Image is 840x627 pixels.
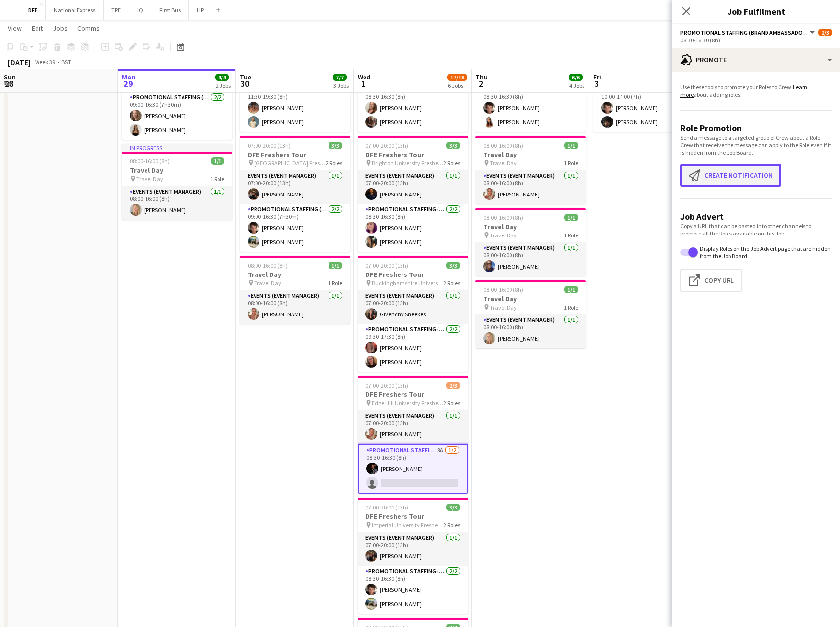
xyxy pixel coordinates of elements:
span: 08:00-16:00 (8h) [483,142,523,149]
button: National Express [46,0,104,20]
h3: Role Promotion [680,122,832,134]
app-job-card: In progress08:00-16:00 (8h)1/1Travel Day Travel Day1 RoleEvents (Event Manager)1/108:00-16:00 (8h... [122,144,232,220]
div: 3 Jobs [333,82,349,89]
app-card-role: Promotional Staffing (Brand Ambassadors)2/209:30-17:30 (8h)[PERSON_NAME][PERSON_NAME] [358,324,468,372]
h3: Travel Day [122,166,232,175]
span: 2 Roles [443,521,460,529]
span: Thu [475,73,488,81]
span: 2 [474,78,488,89]
app-card-role: Events (Event Manager)1/108:00-16:00 (8h)[PERSON_NAME] [475,314,586,348]
app-job-card: 07:00-20:00 (13h)3/3DFE Freshers Tour Imperial University Freshers Fair2 RolesEvents (Event Manag... [358,498,468,614]
span: 3 [592,78,601,89]
h3: Travel Day [475,294,586,303]
span: 1/1 [564,286,578,293]
button: HP [189,0,212,20]
span: 07:00-20:00 (13h) [365,262,408,269]
app-card-role: Events (Event Manager)1/107:00-20:00 (13h)[PERSON_NAME] [358,532,468,566]
span: 1 Role [328,279,342,287]
h3: DFE Freshers Tour [358,390,468,399]
span: Buckinghamshire University Freshers Fair [372,279,443,287]
app-job-card: 07:00-20:00 (13h)3/3DFE Freshers Tour [GEOGRAPHIC_DATA] Freshers Fair2 RolesEvents (Event Manager... [240,136,350,252]
div: [DATE] [8,57,31,67]
span: Imperial University Freshers Fair [372,521,443,529]
h3: Job Fulfilment [672,5,840,18]
h3: DFE Freshers Tour [358,270,468,279]
button: First Bus [151,0,189,20]
span: 08:00-16:00 (8h) [130,157,170,165]
app-card-role: Promotional Staffing (Brand Ambassadors)2/209:00-16:30 (7h30m)[PERSON_NAME][PERSON_NAME] [122,92,232,140]
span: Jobs [53,24,68,33]
a: Learn more [680,83,807,98]
app-card-role: Promotional Staffing (Brand Ambassadors)2/208:30-16:30 (8h)[PERSON_NAME][PERSON_NAME] [358,84,468,132]
app-card-role: Promotional Staffing (Brand Ambassadors)2/208:30-16:30 (8h)[PERSON_NAME][PERSON_NAME] [358,204,468,252]
span: Edge Hill University Freshers Fair [372,399,443,407]
div: 07:00-20:00 (13h)3/3DFE Freshers Tour Buckinghamshire University Freshers Fair2 RolesEvents (Even... [358,256,468,372]
span: 07:00-20:00 (13h) [248,142,291,149]
span: 2 Roles [443,399,460,407]
app-card-role: Events (Event Manager)1/107:00-20:00 (13h)[PERSON_NAME] [240,170,350,204]
h3: Travel Day [240,270,350,279]
app-card-role: Promotional Staffing (Brand Ambassadors)2/208:30-16:30 (8h)[PERSON_NAME][PERSON_NAME] [358,566,468,614]
app-card-role: Promotional Staffing (Brand Ambassadors)8A1/208:30-16:30 (8h)[PERSON_NAME] [358,444,468,494]
span: Edit [32,24,43,33]
span: Tue [240,73,251,81]
button: Create notification [680,164,781,187]
span: 7/7 [333,74,347,81]
span: Week 39 [33,58,57,66]
span: Brighton University Freshers Fair [372,159,443,167]
span: Promotional Staffing (Brand Ambassadors) [680,29,808,36]
a: Edit [28,22,47,35]
app-card-role: Events (Event Manager)1/108:00-16:00 (8h)[PERSON_NAME] [122,186,232,220]
span: View [8,24,22,33]
span: Travel Day [490,159,517,167]
a: Jobs [49,22,72,35]
span: 08:00-16:00 (8h) [248,262,288,269]
button: Promotional Staffing (Brand Ambassadors) [680,29,816,36]
app-job-card: 08:00-16:00 (8h)1/1Travel Day Travel Day1 RoleEvents (Event Manager)1/108:00-16:00 (8h)[PERSON_NAME] [475,280,586,348]
app-job-card: 08:00-16:00 (8h)1/1Travel Day Travel Day1 RoleEvents (Event Manager)1/108:00-16:00 (8h)[PERSON_NAME] [240,256,350,324]
h3: Job Advert [680,211,832,222]
p: Send a message to a targeted group of Crew about a Role. Crew that receive the message can apply ... [680,134,832,156]
div: Promote [672,48,840,72]
h3: Travel Day [475,150,586,159]
span: 1 Role [564,304,578,311]
app-job-card: 08:00-16:00 (8h)1/1Travel Day Travel Day1 RoleEvents (Event Manager)1/108:00-16:00 (8h)[PERSON_NAME] [475,136,586,204]
span: 1/1 [564,142,578,149]
span: 07:00-20:00 (13h) [365,142,408,149]
app-job-card: 07:00-20:00 (13h)2/3DFE Freshers Tour Edge Hill University Freshers Fair2 RolesEvents (Event Mana... [358,376,468,494]
div: In progress [122,144,232,152]
app-card-role: Promotional Staffing (Brand Ambassadors)2/210:00-17:00 (7h)[PERSON_NAME][PERSON_NAME] [593,84,704,132]
h3: DFE Freshers Tour [358,512,468,521]
button: TPE [104,0,129,20]
div: 4 Jobs [569,82,584,89]
span: 07:00-20:00 (13h) [365,504,408,511]
span: Sun [4,73,16,81]
a: Comms [73,22,104,35]
span: 3/3 [446,142,460,149]
span: 3/3 [446,504,460,511]
span: 1/1 [329,262,342,269]
span: Wed [358,73,370,81]
app-card-role: Promotional Staffing (Brand Ambassadors)2/211:30-19:30 (8h)[PERSON_NAME][PERSON_NAME] [240,84,350,132]
span: Travel Day [490,232,517,239]
div: 2 Jobs [216,82,231,89]
span: 08:00-16:00 (8h) [483,286,523,293]
label: Display Roles on the Job Advert page that are hidden from the Job Board [698,245,832,260]
span: [GEOGRAPHIC_DATA] Freshers Fair [254,159,326,167]
div: BST [61,58,71,66]
span: 2 Roles [326,159,342,167]
span: 08:00-16:00 (8h) [483,214,523,221]
span: 1/1 [564,214,578,221]
span: 2 Roles [443,159,460,167]
span: 1 Role [564,159,578,167]
button: IQ [129,0,151,20]
span: Travel Day [136,175,163,183]
app-job-card: 07:00-20:00 (13h)3/3DFE Freshers Tour Brighton University Freshers Fair2 RolesEvents (Event Manag... [358,136,468,252]
span: 3/3 [329,142,342,149]
span: 4/4 [215,74,229,81]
